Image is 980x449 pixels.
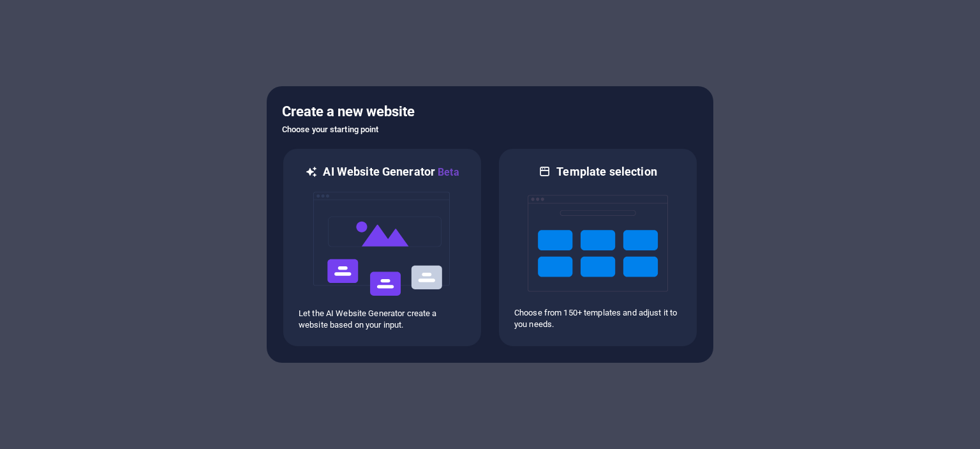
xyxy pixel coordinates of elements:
[282,122,698,137] h6: Choose your starting point
[435,166,459,178] span: Beta
[299,308,466,331] p: Let the AI Website Generator create a website based on your input.
[282,102,698,122] h5: Create a new website
[498,148,698,347] div: Template selectionChoose from 150+ templates and adjust it to you needs.
[323,164,459,180] h6: AI Website Generator
[282,148,482,347] div: AI Website GeneratorBetaaiLet the AI Website Generator create a website based on your input.
[312,180,452,308] img: ai
[514,307,681,330] p: Choose from 150+ templates and adjust it to you needs.
[556,164,657,179] h6: Template selection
